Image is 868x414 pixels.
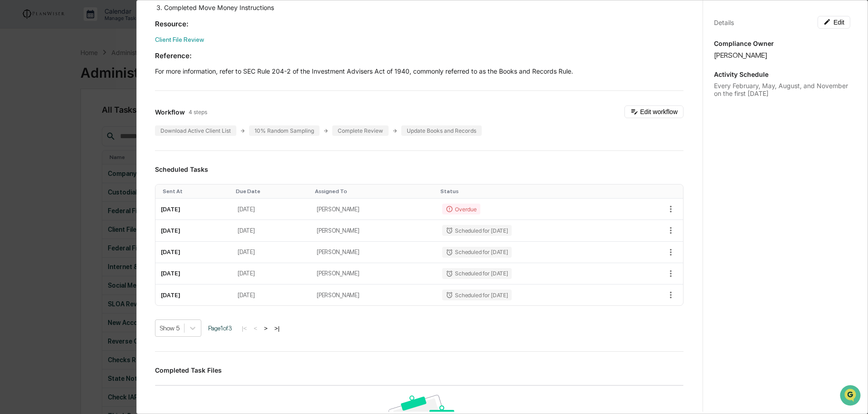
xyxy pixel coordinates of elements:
[714,40,850,47] p: Compliance Owner
[164,3,683,12] li: Completed Move Money Instructions
[9,133,16,140] div: 🔎
[18,132,57,141] span: Data Lookup
[62,111,116,127] a: 🗄️Attestations
[208,324,232,332] span: Page 1 of 3
[155,67,683,76] p: For more information, refer to SEC Rule 204-2 of the Investment Advisers Act of 1940, commonly re...
[155,72,165,83] button: Start new chat
[155,165,683,173] h3: Scheduled Tasks
[440,188,621,195] div: Toggle SortBy
[155,51,192,60] strong: Reference:
[5,128,61,145] a: 🔎Data Lookup
[232,284,311,305] td: [DATE]
[261,324,270,332] button: >
[155,284,232,305] td: [DATE]
[90,154,110,161] span: Pylon
[311,242,437,263] td: [PERSON_NAME]
[311,220,437,241] td: [PERSON_NAME]
[442,289,511,300] div: Scheduled for [DATE]
[155,108,185,116] span: Workflow
[624,105,683,118] button: Edit workflow
[315,188,433,195] div: Toggle SortBy
[155,125,236,136] div: Download Active Client List
[9,115,16,123] div: 🖐️
[442,225,511,236] div: Scheduled for [DATE]
[9,70,25,86] img: 1746055101610-c473b297-6a78-478c-a979-82029cc54cd1
[311,199,437,220] td: [PERSON_NAME]
[714,82,850,97] div: Every February, May, August, and November on the first [DATE]
[155,366,683,374] h3: Completed Task Files
[239,324,249,332] button: |<
[75,115,113,124] span: Attestations
[839,384,863,409] iframe: Open customer support
[236,188,308,195] div: Toggle SortBy
[5,111,62,127] a: 🖐️Preclearance
[155,263,232,284] td: [DATE]
[251,324,260,332] button: <
[155,242,232,263] td: [DATE]
[31,79,115,86] div: We're available if you need us!
[232,242,311,263] td: [DATE]
[311,284,437,305] td: [PERSON_NAME]
[66,115,73,123] div: 🗄️
[232,263,311,284] td: [DATE]
[31,70,149,79] div: Start new chat
[272,324,282,332] button: >|
[155,36,204,43] a: Client File Review
[714,51,850,60] div: [PERSON_NAME]
[818,16,850,29] button: Edit
[249,125,319,136] div: 10% Random Sampling
[64,154,110,161] a: Powered byPylon
[442,247,511,258] div: Scheduled for [DATE]
[232,220,311,241] td: [DATE]
[714,70,850,78] p: Activity Schedule
[189,109,207,115] span: 4 steps
[442,268,511,279] div: Scheduled for [DATE]
[155,199,232,220] td: [DATE]
[232,199,311,220] td: [DATE]
[332,125,389,136] div: Complete Review
[311,263,437,284] td: [PERSON_NAME]
[155,220,232,241] td: [DATE]
[155,20,189,28] strong: Resource:
[401,125,482,136] div: Update Books and Records
[9,19,165,34] p: How can we help?
[714,19,734,26] div: Details
[18,115,59,124] span: Preclearance
[442,204,480,214] div: Overdue
[163,188,229,195] div: Toggle SortBy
